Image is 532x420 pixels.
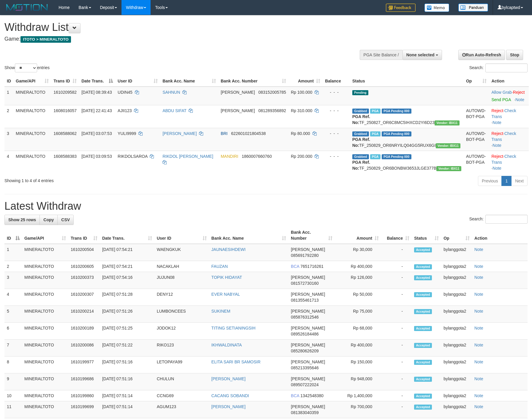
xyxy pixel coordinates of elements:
span: Copy 085213395646 to clipboard [291,365,318,370]
a: Copy [40,215,58,225]
td: Rp 75,000 [335,306,381,323]
td: TF_250827_OR6C8MC5IHXCD2YI6D23 [350,105,464,128]
td: 9 [4,373,22,390]
th: ID: activate to sort column descending [4,227,22,244]
td: TF_250829_OR6BONBW3653JLGE377B [350,151,464,174]
a: Note [474,292,483,297]
td: 1610199860 [68,390,100,401]
input: Search: [485,215,528,224]
td: 6 [4,323,22,340]
button: None selected [402,50,442,60]
td: Rp 68,000 [335,323,381,340]
a: Note [474,309,483,314]
span: UDIN45 [118,90,132,95]
td: 7 [4,340,22,357]
td: JODOK12 [154,323,209,340]
th: Game/API: activate to sort column ascending [22,227,68,244]
td: AUTOWD-BOT-PGA [464,105,489,128]
select: Showentries [15,63,37,72]
th: Action [489,76,529,87]
span: [PERSON_NAME] [291,326,325,330]
td: 1610200086 [68,340,100,357]
span: [PERSON_NAME] [291,343,325,347]
div: PGA Site Balance / [360,50,402,60]
td: MINERALTOTO [13,105,51,128]
td: MINERALTOTO [22,323,68,340]
span: Copy 081572730160 to clipboard [291,281,318,286]
div: - - - [325,108,348,114]
a: Reject [491,108,503,113]
td: [DATE] 07:51:14 [100,401,154,418]
td: LETOPAYA99 [154,357,209,373]
td: bylanggota2 [441,323,472,340]
td: MINERALTOTO [22,289,68,306]
a: 1 [501,176,512,186]
td: 1610200504 [68,244,100,261]
span: Copy 1860007660760 to clipboard [242,154,272,159]
span: [PERSON_NAME] [291,376,325,381]
a: Show 25 rows [4,215,40,225]
td: AGUM123 [154,401,209,418]
td: - [381,373,412,390]
span: Copy 083152005785 to clipboard [258,90,286,95]
a: Next [511,176,528,186]
td: - [381,323,412,340]
td: 11 [4,401,22,418]
td: [DATE] 07:51:26 [100,306,154,323]
td: MINERALTOTO [22,401,68,418]
td: AUTOWD-BOT-PGA [464,128,489,151]
a: Note [474,359,483,364]
td: [DATE] 07:54:21 [100,261,154,272]
td: MINERALTOTO [13,151,51,174]
span: PGA Pending [382,131,411,136]
label: Search: [469,215,528,224]
span: [PERSON_NAME] [221,108,255,113]
td: MINERALTOTO [22,306,68,323]
a: IKHWALDINATA [211,343,242,347]
span: BRI [221,131,228,136]
th: Status [350,76,464,87]
span: Copy 081289356892 to clipboard [258,108,286,113]
span: BCA [291,264,299,269]
td: 1610200373 [68,272,100,289]
td: 1610199977 [68,357,100,373]
td: bylanggota2 [441,357,472,373]
th: Op: activate to sort column ascending [441,227,472,244]
h1: Latest Withdraw [4,200,528,212]
td: MINERALTOTO [22,373,68,390]
span: Accepted [414,377,432,382]
a: Note [474,326,483,330]
td: Rp 400,000 [335,340,381,357]
span: Accepted [414,309,432,314]
td: LUMBONCEES [154,306,209,323]
th: Bank Acc. Number: activate to sort column ascending [218,76,288,87]
td: - [381,340,412,357]
a: ELITA SARI BR SAMOSIR [211,359,261,364]
td: · [489,87,529,105]
td: 2 [4,261,22,272]
td: MINERALTOTO [22,340,68,357]
td: - [381,244,412,261]
h4: Game: [4,36,349,42]
span: Vendor URL: https://order6.1velocity.biz [436,166,461,171]
span: [PERSON_NAME] [291,309,325,314]
td: · · [489,105,529,128]
td: - [381,357,412,373]
td: bylanggota2 [441,272,472,289]
b: PGA Ref. No: [352,137,370,148]
td: MINERALTOTO [22,244,68,261]
span: Rp 200.000 [291,154,312,159]
td: Rp 30,000 [335,244,381,261]
a: Note [474,404,483,409]
td: [DATE] 07:51:14 [100,390,154,401]
label: Show entries [4,63,50,72]
td: · · [489,151,529,174]
td: bylanggota2 [441,244,472,261]
span: Grabbed [352,109,369,114]
th: User ID: activate to sort column ascending [154,227,209,244]
th: Game/API: activate to sort column ascending [13,76,51,87]
span: Copy 081355461713 to clipboard [291,298,318,303]
a: Note [492,166,501,171]
a: FAUZAN [211,264,228,269]
img: Button%20Memo.svg [424,4,449,12]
